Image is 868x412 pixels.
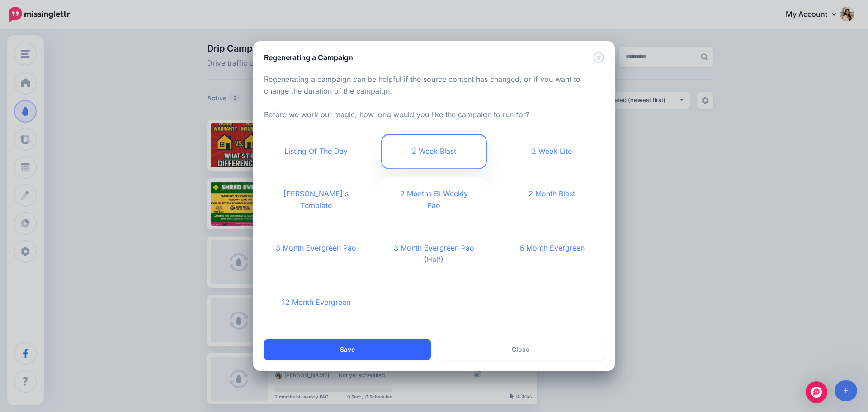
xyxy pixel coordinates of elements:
[593,52,604,63] button: Close
[500,177,604,211] a: 2 Month Blast
[264,74,604,121] p: Regenerating a campaign can be helpful if the source content has changed, or if you want to chang...
[264,232,368,265] a: 3 Month Evergreen Pao
[382,177,486,223] a: 2 Months Bi-Weekly Pao
[264,52,353,63] h5: Regenerating a Campaign
[264,339,431,360] button: Save
[500,232,604,265] a: 6 Month Evergreen
[264,177,368,223] a: [PERSON_NAME]'s Template
[264,135,368,168] a: Listing Of The Day
[500,135,604,168] a: 2 Week Lite
[437,339,604,360] a: Close
[382,232,486,277] a: 3 Month Evergreen Pao (Half)
[382,135,486,168] a: 2 Week Blast
[806,381,827,403] div: Open Intercom Messenger
[264,286,368,319] a: 12 Month Evergreen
